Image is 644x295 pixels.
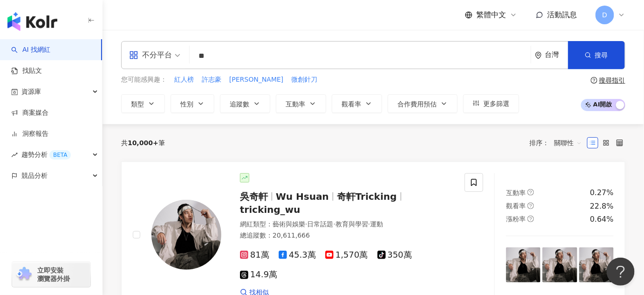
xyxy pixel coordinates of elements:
span: 趨勢分析 [21,144,71,165]
button: [PERSON_NAME] [229,75,284,85]
span: 搜尋 [595,51,608,59]
button: 追蹤數 [220,94,270,113]
img: logo [7,12,57,31]
span: 許志豪 [202,75,221,84]
button: 紅人榜 [174,75,194,85]
span: 奇軒Tricking [337,191,397,202]
span: 您可能感興趣： [121,75,167,84]
span: environment [535,52,542,59]
div: 台灣 [545,51,568,59]
span: 追蹤數 [230,100,249,108]
a: 找貼文 [11,66,42,76]
iframe: Help Scout Beacon - Open [607,258,635,286]
button: 互動率 [276,94,326,113]
a: chrome extension立即安裝 瀏覽器外掛 [12,262,90,287]
img: post-image [542,247,577,282]
button: 搜尋 [568,41,625,69]
span: 漲粉率 [506,215,526,223]
button: 類型 [121,94,165,113]
button: 更多篩選 [463,94,519,113]
span: 14.9萬 [240,270,277,280]
span: 關聯性 [554,135,582,150]
span: D [603,10,608,20]
span: 合作費用預估 [397,100,437,108]
span: 類型 [131,100,144,108]
span: 紅人榜 [174,75,194,84]
div: 共 筆 [121,139,165,147]
span: 立即安裝 瀏覽器外掛 [37,266,70,283]
div: 不分平台 [129,48,172,63]
img: post-image [579,247,614,282]
span: tricking_wu [240,204,301,215]
span: 繁體中文 [476,10,506,20]
span: 資源庫 [21,81,41,102]
span: 性別 [180,100,193,108]
div: BETA [49,150,71,160]
img: chrome extension [15,267,33,282]
span: 競品分析 [21,165,48,186]
div: 搜尋指引 [599,77,625,84]
span: question-circle [591,77,597,84]
span: 10,000+ [128,139,158,147]
span: 81萬 [240,250,269,260]
span: 微創針刀 [291,75,317,84]
span: question-circle [528,216,534,222]
span: question-circle [528,189,534,196]
span: · [333,220,335,228]
button: 微創針刀 [291,75,318,85]
img: post-image [506,247,541,282]
span: 互動率 [506,189,526,197]
a: 洞察報告 [11,129,48,139]
div: 0.64% [590,214,614,225]
button: 觀看率 [332,94,382,113]
span: · [368,220,370,228]
span: 觀看率 [506,202,526,210]
div: 排序： [529,135,587,150]
span: 日常話題 [307,220,333,228]
span: 350萬 [377,250,412,260]
span: appstore [129,50,138,60]
span: 更多篩選 [483,100,509,107]
span: 1,570萬 [325,250,368,260]
div: 22.8% [590,201,614,211]
div: 網紅類型 ： [240,220,453,229]
span: Wu Hsuan [276,191,329,202]
div: 0.27% [590,188,614,198]
span: rise [11,152,18,158]
span: [PERSON_NAME] [229,75,283,84]
span: question-circle [528,203,534,209]
a: searchAI 找網紅 [11,45,50,55]
button: 合作費用預估 [388,94,458,113]
span: 活動訊息 [547,10,577,19]
button: 許志豪 [201,75,222,85]
span: 運動 [370,220,383,228]
div: 總追蹤數 ： 20,611,666 [240,231,453,240]
span: 觀看率 [342,100,361,108]
span: · [305,220,307,228]
a: 商案媒合 [11,108,48,118]
button: 性別 [171,94,214,113]
img: KOL Avatar [151,200,221,270]
span: 教育與學習 [336,220,368,228]
span: 吳奇軒 [240,191,268,202]
span: 45.3萬 [279,250,316,260]
span: 互動率 [286,100,305,108]
span: 藝術與娛樂 [273,220,305,228]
